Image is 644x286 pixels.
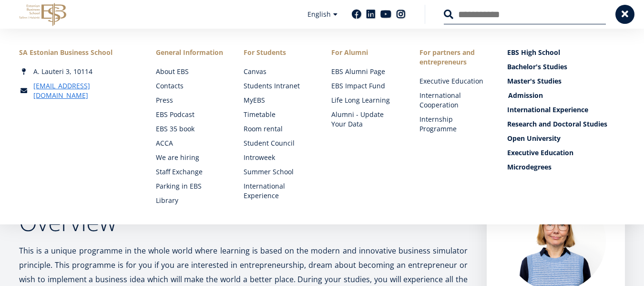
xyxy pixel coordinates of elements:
[244,110,312,119] a: Timetable
[19,67,137,76] div: A. Lauteri 3, 10114
[244,81,312,91] a: Students Intranet
[331,67,400,76] a: EBS Alumni Page
[244,153,312,162] a: Introweek
[156,124,225,134] a: EBS 35 book
[244,138,312,148] a: Student Council
[508,91,626,100] a: Admission
[507,148,625,158] a: Executive Education
[331,110,400,129] a: Alumni - Update Your Data
[19,48,137,57] div: SA Estonian Business School
[507,105,625,115] a: International Experience
[156,95,225,105] a: Press
[156,181,225,191] a: Parking in EBS
[156,67,225,76] a: About EBS
[225,0,254,9] span: Last name
[244,181,312,201] a: International Experience
[507,119,625,129] a: Research and Doctoral Studies
[331,81,400,91] a: EBS Impact Fund
[244,167,312,177] a: Summer School
[507,48,625,57] a: EBS High School
[244,95,312,105] a: MyEBS
[2,158,9,164] input: Entrepreneurship and Business Administration (daytime studies in [GEOGRAPHIC_DATA])
[11,145,118,154] span: International Business Administration
[244,67,312,76] a: Canvas
[156,167,225,177] a: Staff Exchange
[366,10,376,19] a: Linkedin
[2,146,9,152] input: International Business Administration
[156,153,225,162] a: We are hiring
[11,158,263,166] span: Entrepreneurship and Business Administration (daytime studies in [GEOGRAPHIC_DATA])
[380,10,391,19] a: Youtube
[352,10,361,19] a: Facebook
[419,91,488,110] a: International Cooperation
[331,48,400,57] span: For Alumni
[419,76,488,86] a: Executive Education
[33,81,137,100] a: [EMAIL_ADDRESS][DOMAIN_NAME]
[156,196,225,205] a: Library
[244,48,312,57] a: For Students
[419,115,488,134] a: Internship Programme
[11,170,279,179] span: Entrepreneurship and Business Administration (session-based studies in [GEOGRAPHIC_DATA])
[156,138,225,148] a: ACCA
[244,124,312,134] a: Room rental
[2,133,9,139] input: Impactful Entrepreneurship
[507,162,625,172] a: Microdegrees
[156,110,225,119] a: EBS Podcast
[507,134,625,143] a: Open University
[11,133,90,141] span: Impactful Entrepreneurship
[156,81,225,91] a: Contacts
[507,62,625,72] a: Bachelor's Studies
[507,76,625,86] a: Master's Studies
[19,210,468,234] h2: Overview
[396,10,406,19] a: Instagram
[419,48,488,67] span: For partners and entrepreneurs
[156,48,225,57] span: General Information
[2,170,9,177] input: Entrepreneurship and Business Administration (session-based studies in [GEOGRAPHIC_DATA])
[331,95,400,105] a: Life Long Learning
